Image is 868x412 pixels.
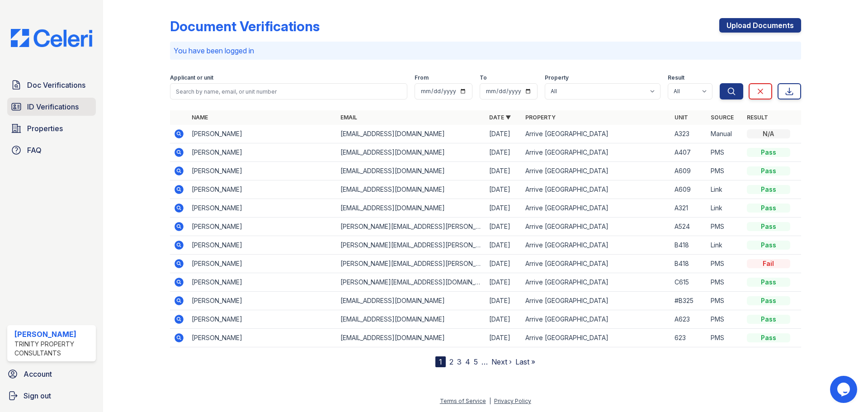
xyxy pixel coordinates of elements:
[486,162,522,180] td: [DATE]
[24,369,52,379] span: Account
[747,278,790,287] div: Pass
[522,143,670,162] td: Arrive [GEOGRAPHIC_DATA]
[486,199,522,218] td: [DATE]
[4,29,99,47] img: CE_Logo_Blue-a8612792a0a2168367f1c8372b55b34899dd931a85d93a1a3d3e32e68fde9ad4.png
[486,236,522,255] td: [DATE]
[671,199,707,218] td: A321
[27,123,63,134] span: Properties
[188,218,337,236] td: [PERSON_NAME]
[522,125,670,143] td: Arrive [GEOGRAPHIC_DATA]
[188,310,337,329] td: [PERSON_NAME]
[170,18,320,34] div: Document Verifications
[188,292,337,310] td: [PERSON_NAME]
[747,222,790,231] div: Pass
[671,125,707,143] td: A323
[707,310,743,329] td: PMS
[337,255,486,273] td: [PERSON_NAME][EMAIL_ADDRESS][PERSON_NAME][DOMAIN_NAME]
[747,296,790,305] div: Pass
[522,255,670,273] td: Arrive [GEOGRAPHIC_DATA]
[671,292,707,310] td: #B325
[481,356,488,367] span: …
[486,273,522,292] td: [DATE]
[337,199,486,218] td: [EMAIL_ADDRESS][DOMAIN_NAME]
[440,398,486,404] a: Terms of Service
[747,166,790,175] div: Pass
[747,315,790,324] div: Pass
[671,236,707,255] td: B418
[337,218,486,236] td: [PERSON_NAME][EMAIL_ADDRESS][PERSON_NAME][DOMAIN_NAME]
[671,273,707,292] td: C615
[707,236,743,255] td: Link
[340,114,357,121] a: Email
[337,162,486,180] td: [EMAIL_ADDRESS][DOMAIN_NAME]
[522,162,670,180] td: Arrive [GEOGRAPHIC_DATA]
[14,340,92,358] div: Trinity Property Consultants
[480,74,487,81] label: To
[522,292,670,310] td: Arrive [GEOGRAPHIC_DATA]
[337,180,486,199] td: [EMAIL_ADDRESS][DOMAIN_NAME]
[830,376,859,403] iframe: chat widget
[522,199,670,218] td: Arrive [GEOGRAPHIC_DATA]
[486,218,522,236] td: [DATE]
[707,180,743,199] td: Link
[671,329,707,347] td: 623
[435,356,446,367] div: 1
[494,398,531,404] a: Privacy Policy
[747,148,790,157] div: Pass
[545,74,569,81] label: Property
[24,390,51,401] span: Sign out
[337,273,486,292] td: [PERSON_NAME][EMAIL_ADDRESS][DOMAIN_NAME]
[707,199,743,218] td: Link
[27,101,79,112] span: ID Verifications
[337,236,486,255] td: [PERSON_NAME][EMAIL_ADDRESS][PERSON_NAME][DOMAIN_NAME]
[486,329,522,347] td: [DATE]
[188,143,337,162] td: [PERSON_NAME]
[522,180,670,199] td: Arrive [GEOGRAPHIC_DATA]
[668,74,684,81] label: Result
[707,162,743,180] td: PMS
[671,218,707,236] td: A524
[192,114,208,121] a: Name
[489,114,511,121] a: Date ▼
[457,357,462,366] a: 3
[707,273,743,292] td: PMS
[7,98,96,116] a: ID Verifications
[747,333,790,342] div: Pass
[707,143,743,162] td: PMS
[671,255,707,273] td: B418
[415,74,429,81] label: From
[170,83,407,99] input: Search by name, email, or unit number
[747,129,790,138] div: N/A
[337,292,486,310] td: [EMAIL_ADDRESS][DOMAIN_NAME]
[337,143,486,162] td: [EMAIL_ADDRESS][DOMAIN_NAME]
[491,357,512,366] a: Next ›
[486,125,522,143] td: [DATE]
[27,145,42,156] span: FAQ
[7,76,96,94] a: Doc Verifications
[671,143,707,162] td: A407
[522,329,670,347] td: Arrive [GEOGRAPHIC_DATA]
[707,255,743,273] td: PMS
[14,329,92,340] div: [PERSON_NAME]
[188,162,337,180] td: [PERSON_NAME]
[449,357,453,366] a: 2
[7,119,96,137] a: Properties
[188,199,337,218] td: [PERSON_NAME]
[522,218,670,236] td: Arrive [GEOGRAPHIC_DATA]
[188,329,337,347] td: [PERSON_NAME]
[474,357,478,366] a: 5
[747,185,790,194] div: Pass
[337,329,486,347] td: [EMAIL_ADDRESS][DOMAIN_NAME]
[4,387,99,405] a: Sign out
[707,329,743,347] td: PMS
[522,273,670,292] td: Arrive [GEOGRAPHIC_DATA]
[522,236,670,255] td: Arrive [GEOGRAPHIC_DATA]
[675,114,688,121] a: Unit
[747,114,768,121] a: Result
[486,180,522,199] td: [DATE]
[174,45,797,56] p: You have been logged in
[707,292,743,310] td: PMS
[707,218,743,236] td: PMS
[27,80,85,90] span: Doc Verifications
